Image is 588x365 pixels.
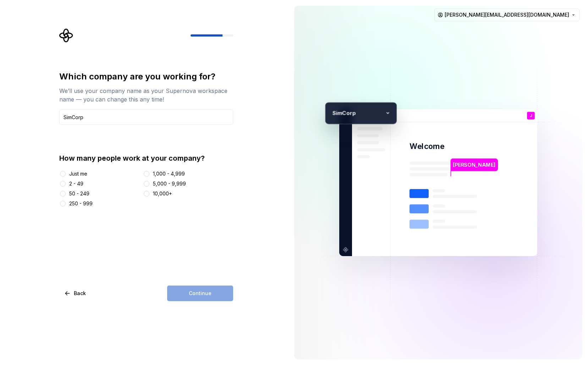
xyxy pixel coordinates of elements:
svg: Supernova Logo [59,28,73,43]
div: 250 - 999 [69,200,93,207]
div: 5,000 - 9,999 [153,180,186,187]
div: 1,000 - 4,999 [153,170,185,177]
span: Back [74,290,86,297]
p: S [329,109,336,117]
div: Just me [69,170,87,177]
p: J [530,114,532,117]
div: 50 - 249 [69,190,89,197]
button: Back [59,286,92,301]
input: Company name [59,109,233,125]
span: [PERSON_NAME][EMAIL_ADDRESS][DOMAIN_NAME] [445,11,569,18]
p: imCorp [336,109,382,117]
div: 2 - 49 [69,180,83,187]
p: [PERSON_NAME] [453,161,495,168]
p: Welcome [410,141,444,151]
div: We’ll use your company name as your Supernova workspace name — you can change this any time! [59,87,233,104]
button: [PERSON_NAME][EMAIL_ADDRESS][DOMAIN_NAME] [434,9,579,21]
div: Which company are you working for? [59,71,233,82]
div: 10,000+ [153,190,172,197]
div: How many people work at your company? [59,153,233,163]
